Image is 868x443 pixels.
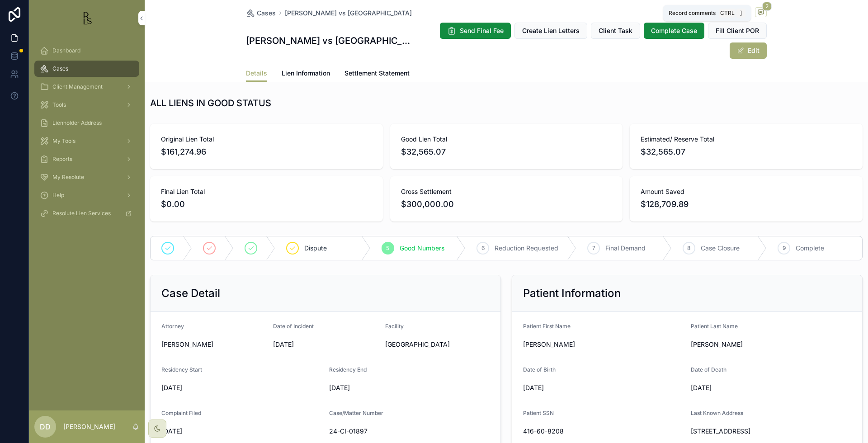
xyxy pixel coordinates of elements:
[669,9,716,17] span: Record comments
[34,79,139,95] a: Client Management
[344,65,410,83] a: Settlement Statement
[523,340,684,349] span: [PERSON_NAME]
[329,427,490,436] span: 24-CI-01897
[63,422,115,431] p: [PERSON_NAME]
[273,323,314,330] span: Date of Incident
[246,65,267,82] a: Details
[52,174,84,181] span: My Resolute
[161,383,322,392] span: [DATE]
[329,366,367,373] span: Residency End
[52,156,72,163] span: Reports
[34,97,139,113] a: Tools
[304,244,327,253] span: Dispute
[523,323,571,330] span: Patient First Name
[783,245,786,252] span: 9
[481,245,485,252] span: 6
[34,151,139,167] a: Reports
[691,427,851,436] span: [STREET_ADDRESS]
[641,198,852,211] span: $128,709.89
[401,198,612,211] span: $300,000.00
[273,340,377,349] span: [DATE]
[716,26,759,35] span: Fill Client POR
[605,244,646,253] span: Final Demand
[161,187,372,196] span: Final Lien Total
[385,323,404,330] span: Facility
[34,42,139,59] a: Dashboard
[401,146,612,158] span: $32,565.07
[52,47,80,54] span: Dashboard
[161,366,202,373] span: Residency Start
[40,421,51,432] span: DD
[687,245,690,252] span: 8
[385,340,490,349] span: [GEOGRAPHIC_DATA]
[161,286,220,301] h2: Case Detail
[762,2,772,11] span: 2
[161,340,266,349] span: [PERSON_NAME]
[691,383,851,392] span: [DATE]
[523,286,621,301] h2: Patient Information
[691,410,743,416] span: Last Known Address
[522,26,580,35] span: Create Lien Letters
[246,69,267,78] span: Details
[34,169,139,185] a: My Resolute
[150,97,271,109] h1: ALL LIENS IN GOOD STATUS
[592,245,595,252] span: 7
[641,146,852,158] span: $32,565.07
[460,26,504,35] span: Send Final Fee
[641,135,852,144] span: Estimated/ Reserve Total
[161,410,201,416] span: Complaint Filed
[344,69,410,78] span: Settlement Statement
[52,83,103,90] span: Client Management
[257,9,276,18] span: Cases
[34,205,139,221] a: Resolute Lien Services
[755,7,767,19] button: 2
[246,34,416,47] h1: [PERSON_NAME] vs [GEOGRAPHIC_DATA]
[329,410,383,416] span: Case/Matter Number
[401,187,612,196] span: Gross Settlement
[34,61,139,77] a: Cases
[651,26,697,35] span: Complete Case
[34,115,139,131] a: Lienholder Address
[52,137,75,145] span: My Tools
[282,69,330,78] span: Lien Information
[329,383,490,392] span: [DATE]
[495,244,558,253] span: Reduction Requested
[796,244,824,253] span: Complete
[246,9,276,18] a: Cases
[644,23,704,39] button: Complete Case
[730,42,767,59] button: Edit
[401,135,612,144] span: Good Lien Total
[161,427,322,436] span: [DATE]
[523,366,556,373] span: Date of Birth
[386,245,389,252] span: 5
[737,9,745,17] span: ]
[599,26,632,35] span: Client Task
[701,244,740,253] span: Case Closure
[719,9,736,18] span: Ctrl
[161,198,372,211] span: $0.00
[285,9,412,18] a: [PERSON_NAME] vs [GEOGRAPHIC_DATA]
[29,36,145,233] div: scrollable content
[691,323,738,330] span: Patient Last Name
[282,65,330,83] a: Lien Information
[161,135,372,144] span: Original Lien Total
[52,210,111,217] span: Resolute Lien Services
[691,340,851,349] span: [PERSON_NAME]
[523,427,684,436] span: 416-60-8208
[641,187,852,196] span: Amount Saved
[80,11,94,25] img: App logo
[691,366,726,373] span: Date of Death
[523,410,554,416] span: Patient SSN
[400,244,444,253] span: Good Numbers
[708,23,767,39] button: Fill Client POR
[591,23,640,39] button: Client Task
[440,23,511,39] button: Send Final Fee
[523,383,684,392] span: [DATE]
[52,65,68,72] span: Cases
[52,192,64,199] span: Help
[52,119,102,127] span: Lienholder Address
[161,146,372,158] span: $161,274.96
[34,133,139,149] a: My Tools
[52,101,66,108] span: Tools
